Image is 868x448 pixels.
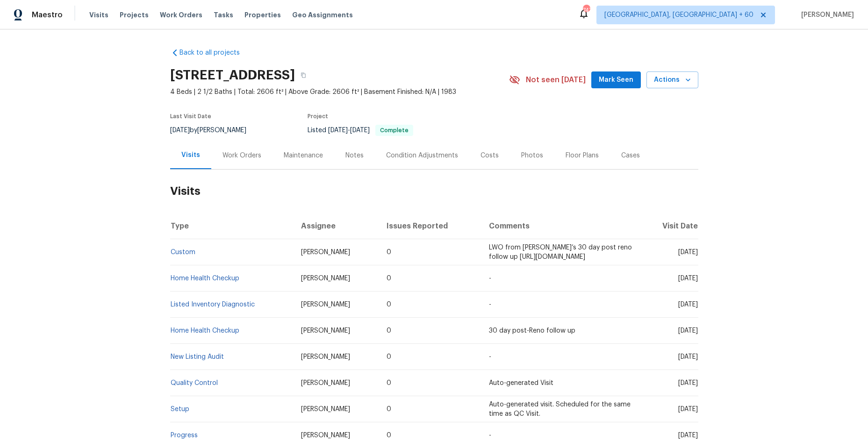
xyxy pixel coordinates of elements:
span: Not seen [DATE] [526,75,586,85]
span: [DATE] [678,380,698,386]
a: Listed Inventory Diagnostic [171,301,255,308]
span: 0 [387,354,391,360]
span: [DATE] [678,301,698,308]
span: Auto-generated Visit [489,380,553,386]
span: [DATE] [678,249,698,256]
span: Actions [654,74,691,86]
span: - [328,127,370,134]
span: Complete [376,128,412,133]
span: 30 day post-Reno follow up [489,327,575,334]
a: Custom [171,249,195,256]
th: Issues Reported [379,213,481,239]
div: 747 [583,6,589,15]
span: Maestro [32,10,63,20]
div: Cases [621,151,640,160]
span: 0 [387,249,391,256]
th: Visit Date [640,213,698,239]
span: [DATE] [678,354,698,360]
span: [PERSON_NAME] [797,10,854,20]
span: [DATE] [678,275,698,282]
span: 4 Beds | 2 1/2 Baths | Total: 2606 ft² | Above Grade: 2606 ft² | Basement Finished: N/A | 1983 [170,87,509,97]
a: Home Health Checkup [171,275,239,282]
div: Costs [481,151,499,160]
button: Actions [646,71,698,89]
span: Work Orders [160,10,202,20]
span: [PERSON_NAME] [301,432,350,439]
span: [DATE] [678,406,698,412]
th: Comments [481,213,640,239]
span: [PERSON_NAME] [301,380,350,386]
span: [DATE] [170,127,190,134]
span: [DATE] [328,127,348,134]
span: Properties [244,10,281,20]
div: Photos [521,151,543,160]
a: Progress [171,432,198,439]
span: 0 [387,380,391,386]
span: - [489,275,491,282]
a: Home Health Checkup [171,327,239,334]
span: - [489,354,491,360]
button: Copy Address [295,67,312,84]
span: [PERSON_NAME] [301,327,350,334]
a: Back to all projects [170,48,260,57]
h2: [STREET_ADDRESS] [170,71,295,80]
span: [DATE] [350,127,370,134]
div: by [PERSON_NAME] [170,125,258,136]
span: [GEOGRAPHIC_DATA], [GEOGRAPHIC_DATA] + 60 [604,10,753,20]
span: [PERSON_NAME] [301,301,350,308]
div: Floor Plans [566,151,599,160]
div: Work Orders [222,151,261,160]
span: 0 [387,327,391,334]
span: Projects [120,10,149,20]
a: Quality Control [171,380,218,386]
span: 0 [387,275,391,282]
span: [PERSON_NAME] [301,406,350,412]
h2: Visits [170,170,698,213]
div: Condition Adjustments [386,151,458,160]
span: Tasks [214,12,233,18]
span: - [489,301,491,308]
span: Project [308,114,328,119]
span: 0 [387,301,391,308]
button: Mark Seen [591,71,641,89]
span: Last Visit Date [170,114,211,119]
span: [PERSON_NAME] [301,249,350,256]
span: LWO from [PERSON_NAME]’s 30 day post reno follow up [URL][DOMAIN_NAME] [489,244,632,260]
div: Maintenance [284,151,323,160]
div: Notes [345,151,364,160]
span: [PERSON_NAME] [301,354,350,360]
span: Listed [308,127,413,134]
span: [PERSON_NAME] [301,275,350,282]
th: Assignee [294,213,380,239]
span: 0 [387,432,391,439]
th: Type [170,213,294,239]
div: Visits [181,150,200,160]
a: Setup [171,406,189,412]
span: [DATE] [678,327,698,334]
span: Mark Seen [599,74,633,86]
span: Visits [89,10,108,20]
span: 0 [387,406,391,412]
span: Auto-generated visit. Scheduled for the same time as QC Visit. [489,401,631,417]
span: - [489,432,491,439]
span: Geo Assignments [292,10,353,20]
a: New Listing Audit [171,354,224,360]
span: [DATE] [678,432,698,439]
